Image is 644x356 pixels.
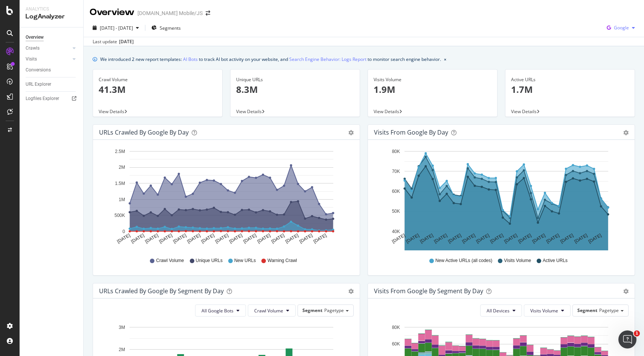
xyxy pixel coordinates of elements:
div: gear [623,289,629,294]
text: 70K [392,169,400,174]
div: Overview [26,33,44,41]
text: 2M [119,347,125,352]
button: Crawl Volume [248,304,296,317]
a: Logfiles Explorer [26,95,78,103]
text: 60K [392,189,400,194]
span: Visits Volume [504,258,531,264]
span: Unique URLs [196,258,223,264]
div: Crawls [26,44,40,52]
text: 80K [392,325,400,330]
text: [DATE] [531,233,546,244]
div: Last update [93,38,134,45]
text: [DATE] [433,233,448,244]
div: LogAnalyzer [26,12,77,21]
div: gear [348,130,354,135]
text: [DATE] [391,233,406,244]
text: [DATE] [214,233,229,244]
div: URLs Crawled by Google By Segment By Day [99,287,224,295]
text: [DATE] [559,233,574,244]
text: [DATE] [186,233,201,244]
div: URL Explorer [26,80,51,88]
text: [DATE] [116,233,131,244]
button: [DATE] - [DATE] [90,22,142,34]
span: New Active URLs (all codes) [435,258,492,264]
text: [DATE] [228,233,243,244]
span: Crawl Volume [156,258,184,264]
div: Overview [90,6,134,19]
a: Conversions [26,66,78,74]
text: [DATE] [489,233,504,244]
text: 3M [119,325,125,330]
text: [DATE] [284,233,299,244]
a: Search Engine Behavior: Logs Report [289,55,366,63]
svg: A chart. [99,146,354,250]
text: [DATE] [545,233,560,244]
span: New URLs [234,258,256,264]
text: [DATE] [574,233,589,244]
span: Pagetype [599,307,619,314]
div: Visits Volume [374,76,491,83]
a: Crawls [26,44,70,52]
div: Visits from Google by day [374,129,448,136]
text: [DATE] [475,233,490,244]
iframe: Intercom live chat [618,330,636,348]
div: Visits from Google By Segment By Day [374,287,483,295]
p: 1.7M [511,83,629,96]
text: [DATE] [503,233,518,244]
div: Analytics [26,6,77,12]
text: 1M [119,197,125,202]
span: Segment [577,307,597,314]
text: 0 [122,229,125,234]
span: View Details [374,108,399,115]
span: Visits Volume [530,308,558,314]
text: [DATE] [144,233,159,244]
span: View Details [511,108,537,115]
text: [DATE] [447,233,462,244]
div: [DATE] [119,38,134,45]
p: 41.3M [99,83,217,96]
text: [DATE] [419,233,434,244]
a: Overview [26,33,78,41]
button: All Devices [480,304,522,317]
span: Google [614,24,629,31]
a: URL Explorer [26,80,78,88]
div: Conversions [26,66,51,74]
text: [DATE] [172,233,187,244]
div: Logfiles Explorer [26,95,59,103]
div: gear [348,289,354,294]
svg: A chart. [374,146,629,250]
span: [DATE] - [DATE] [100,25,133,31]
span: View Details [236,108,262,115]
text: [DATE] [299,233,314,244]
text: [DATE] [461,233,476,244]
text: [DATE] [517,233,533,244]
text: 500K [114,213,125,218]
text: 40K [392,229,400,234]
span: Segment [302,307,322,314]
span: All Devices [487,308,510,314]
div: We introduced 2 new report templates: to track AI bot activity on your website, and to monitor se... [100,55,441,63]
text: [DATE] [243,233,258,244]
text: [DATE] [130,233,145,244]
div: info banner [93,55,635,63]
div: Unique URLs [236,76,354,83]
text: [DATE] [256,233,272,244]
div: URLs Crawled by Google by day [99,129,189,136]
text: 60K [392,341,400,347]
text: 50K [392,209,400,214]
span: 1 [634,330,640,336]
text: [DATE] [158,233,173,244]
a: AI Bots [183,55,198,63]
button: Google [604,22,638,34]
text: 80K [392,149,400,154]
text: 2M [119,165,125,170]
span: Warning Crawl [267,258,297,264]
text: 2.5M [115,149,125,154]
div: [DOMAIN_NAME] Mobile/JS [137,9,203,17]
button: Segments [148,22,184,34]
div: Visits [26,55,37,63]
text: 1.5M [115,181,125,186]
div: Active URLs [511,76,629,83]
